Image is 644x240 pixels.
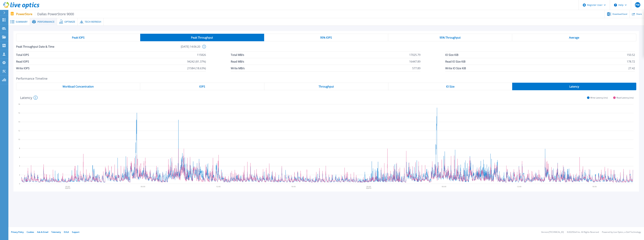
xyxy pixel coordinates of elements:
text: 18 [18,103,20,105]
span: Performance [37,21,55,23]
span: Optimize [64,21,75,23]
text: [DATE] [65,187,70,189]
text: 6 [19,156,20,158]
h4: Latency [20,96,38,100]
text: 0 [19,182,20,185]
span: [DATE] 14:06:20 [108,45,200,51]
text: 10 [18,138,20,141]
span: 577.89 [412,65,420,71]
text: 8 [19,147,20,149]
span: Write IOPS [16,65,30,71]
span: 17025.79 [409,51,420,58]
text: 12:00 [216,185,221,188]
span: Latency [569,85,579,88]
span: Dallas PowerStore 9000 [35,12,74,16]
a: Cookies [27,231,34,233]
span: Throughput [319,85,334,88]
h2: Performance Timeline [16,77,636,80]
text: 14 [18,121,20,123]
span: 16447.89 [409,58,420,65]
text: 18:00 [291,185,296,188]
span: Write IO Size KiB [445,65,466,71]
text: 06:00 [141,185,145,188]
span: Read IOPS [16,58,29,65]
span: IOPS [199,85,205,88]
text: 18:00 [592,185,597,188]
span: Summary [16,21,28,23]
text: 4 [19,165,20,167]
text: 06:00 [442,185,446,188]
span: Total MB/s [231,51,244,58]
text: 00:00 [65,185,70,188]
span: 27.42 [628,65,635,71]
a: Ads & Email [37,231,48,233]
span: Peak Throughput [191,36,213,39]
li: Powered by Live Optics, a Dell Technology [602,231,641,233]
span: Read IO Size KiB [445,58,465,65]
a: EULA [64,231,69,233]
text: 16 [18,112,20,114]
span: Write MB/s [231,65,245,71]
span: Workload Concentration [63,85,94,88]
a: Support [72,231,79,233]
text: 12 [18,129,20,132]
span: Peak IOPS [72,36,85,39]
text: [DATE] [366,187,371,189]
span: IO Size KiB [445,51,458,58]
span: Share [636,13,642,15]
span: PW [635,4,640,6]
span: 115826 [197,51,206,58]
li: Version: [TECHNICAL_ID] [541,231,564,233]
span: Read MB/s [231,58,244,65]
span: Peak Throughput Date & Time [16,45,108,51]
span: 21584 (18.63%) [187,65,206,71]
span: 150.52 [627,51,635,58]
span: 178.72 [627,58,635,65]
span: Read Latency (ms) [616,96,634,99]
span: Average [569,36,579,39]
span: Download Excel [612,13,627,15]
span: 95% Throughput [440,36,461,39]
a: Telemetry [51,231,61,233]
text: 00:00 [366,185,371,188]
li: © 2025 Dell Inc. All Rights Reserved [567,231,599,233]
text: 12:00 [517,185,521,188]
span: 94242 (81.37%) [187,58,206,65]
span: Total IOPS [16,51,29,58]
span: Tech Refresh [85,21,101,23]
p: PowerStore [16,12,74,16]
span: 95% IOPS [320,36,332,39]
span: Write Latency (ms) [590,96,608,99]
a: Privacy Policy [11,231,24,233]
text: 2 [19,174,20,176]
span: IO Size [446,85,454,88]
